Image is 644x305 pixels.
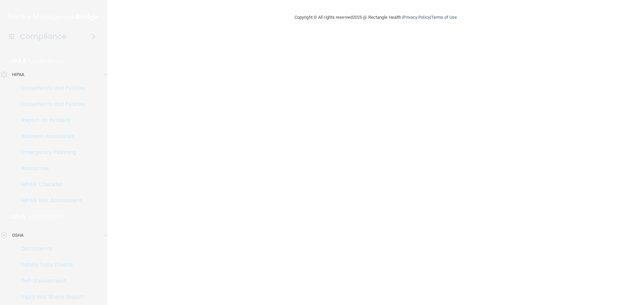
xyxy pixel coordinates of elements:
p: Documents and Policies [4,85,96,91]
p: HIPAA [9,57,26,65]
p: HIPAA Checklist [4,181,96,188]
p: HIPAA [12,71,24,79]
p: Documents and Policies [4,101,96,107]
p: Learn More! [30,57,65,65]
p: Self-Assessment [4,278,96,284]
p: Business Associates [4,133,96,140]
p: Emergency Planning [4,149,96,156]
a: Terms of Use [431,15,457,20]
p: Resources [4,165,96,172]
div: Copyright © All rights reserved 2025 @ Rectangle Health | | [253,7,498,28]
p: HIPAA Risk Assessment [4,197,96,204]
h4: Compliance [20,32,66,41]
img: PMB logo [8,10,99,24]
p: Safety Data Sheets [4,261,96,268]
p: Report an Incident [4,117,96,124]
p: OSHA [9,213,26,221]
a: Privacy Policy [403,15,430,20]
p: Documents [4,245,96,252]
p: Learn More! [29,213,65,221]
p: OSHA [12,231,23,239]
p: Injury and Illness Report [4,294,96,300]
